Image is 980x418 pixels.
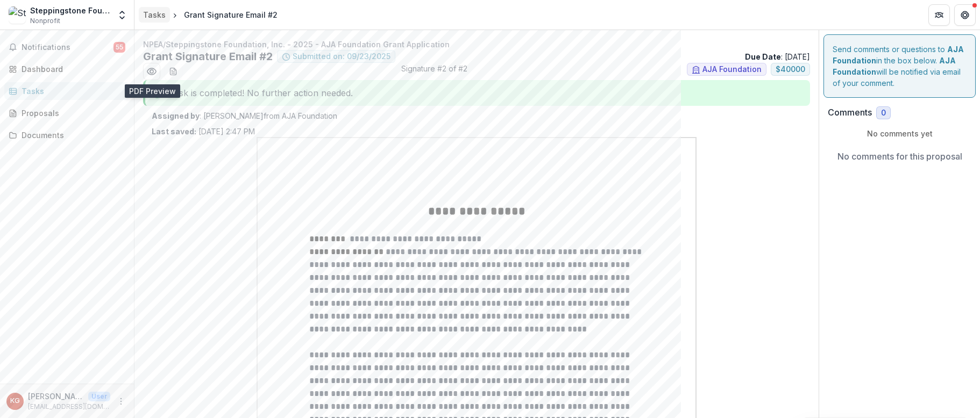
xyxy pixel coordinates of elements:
[22,85,121,97] div: Tasks
[745,51,810,62] p: : [DATE]
[823,34,976,98] div: Send comments or questions to in the box below. will be notified via email of your comment.
[22,129,121,141] div: Documents
[143,50,273,63] h2: Grant Signature Email #2
[837,150,962,163] p: No comments for this proposal
[954,4,976,26] button: Get Help
[745,52,781,61] strong: Due Date
[30,5,110,16] div: Steppingstone Foundation, Inc.
[4,104,130,122] a: Proposals
[115,395,127,408] button: More
[4,82,130,100] a: Tasks
[115,4,130,26] button: Open entity switcher
[881,109,886,118] span: 0
[4,60,130,78] a: Dashboard
[22,107,121,119] div: Proposals
[88,392,110,401] p: User
[143,80,810,106] div: Task is completed! No further action needed.
[293,52,390,61] span: Submitted on: 09/23/2025
[928,4,950,26] button: Partners
[152,127,196,136] strong: Last saved:
[4,39,130,56] button: Notifications55
[10,398,20,405] div: Kelly Glew
[22,43,113,52] span: Notifications
[165,63,182,80] button: download-word-button
[184,9,278,20] div: Grant Signature Email #2
[139,7,282,23] nav: breadcrumb
[30,16,60,26] span: Nonprofit
[152,126,255,137] p: [DATE] 2:47 PM
[828,128,971,139] p: No comments yet
[28,391,84,402] p: [PERSON_NAME]
[9,6,26,24] img: Steppingstone Foundation, Inc.
[4,126,130,144] a: Documents
[139,7,170,23] a: Tasks
[113,42,125,53] span: 55
[22,63,121,75] div: Dashboard
[143,63,160,80] button: Preview 18ac9ca0-702d-4d74-9340-3d8b42dd73b4.pdf
[28,402,110,412] p: [EMAIL_ADDRESS][DOMAIN_NAME]
[702,65,762,74] span: AJA Foundation
[401,63,467,80] span: Signature #2 of #2
[828,107,872,118] h2: Comments
[152,110,801,121] p: : [PERSON_NAME] from AJA Foundation
[143,39,810,50] p: NPEA/Steppingstone Foundation, Inc. - 2025 - AJA Foundation Grant Application
[152,111,200,120] strong: Assigned by
[143,9,166,20] div: Tasks
[776,65,805,74] span: $ 40000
